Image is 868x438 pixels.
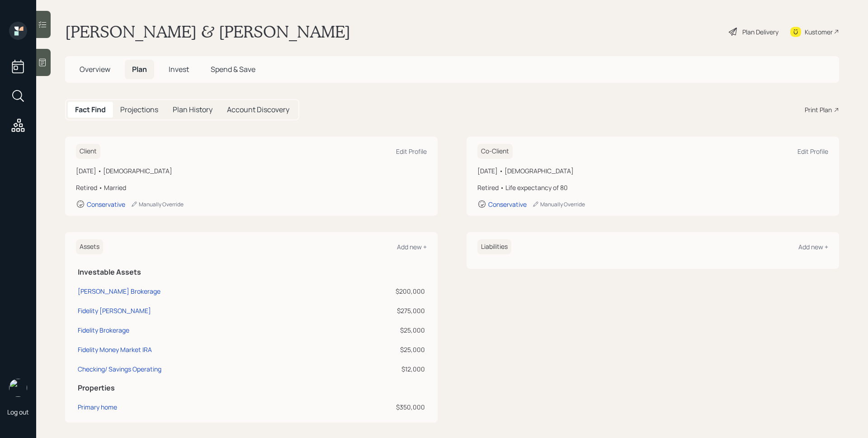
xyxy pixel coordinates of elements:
h6: Assets [76,239,103,254]
div: Edit Profile [797,147,828,156]
div: Add new + [798,243,828,251]
div: $200,000 [332,286,425,296]
span: Invest [169,64,189,74]
h6: Liabilities [477,239,511,254]
div: Fidelity Money Market IRA [78,345,152,354]
div: Fidelity [PERSON_NAME] [78,306,151,315]
h5: Investable Assets [78,268,425,276]
div: Conservative [87,200,125,209]
span: Overview [80,64,110,74]
h6: Co-Client [477,144,513,159]
h5: Projections [120,105,158,114]
div: $350,000 [332,402,425,412]
div: [DATE] • [DEMOGRAPHIC_DATA] [76,166,427,176]
div: Manually Override [532,200,585,208]
h5: Properties [78,384,425,392]
h5: Fact Find [75,105,106,114]
h6: Client [76,144,100,159]
span: Plan [132,64,147,74]
div: Retired • Married [76,183,427,192]
div: $12,000 [332,364,425,374]
span: Spend & Save [211,64,255,74]
div: Plan Delivery [742,27,778,37]
div: $275,000 [332,306,425,315]
img: james-distasi-headshot.png [9,379,27,397]
div: Checking/ Savings Operating [78,364,161,374]
div: Edit Profile [396,147,427,156]
div: Print Plan [805,105,832,114]
div: Log out [7,408,29,416]
div: $25,000 [332,345,425,354]
div: Kustomer [805,27,833,37]
div: $25,000 [332,325,425,335]
div: Primary home [78,402,117,412]
div: [DATE] • [DEMOGRAPHIC_DATA] [477,166,828,176]
h5: Plan History [173,105,212,114]
div: Conservative [488,200,527,209]
div: Fidelity Brokerage [78,325,129,335]
h5: Account Discovery [227,105,289,114]
div: Manually Override [131,200,184,208]
div: [PERSON_NAME] Brokerage [78,286,160,296]
div: Add new + [397,243,427,251]
div: Retired • Life expectancy of 80 [477,183,828,192]
h1: [PERSON_NAME] & [PERSON_NAME] [65,22,350,42]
